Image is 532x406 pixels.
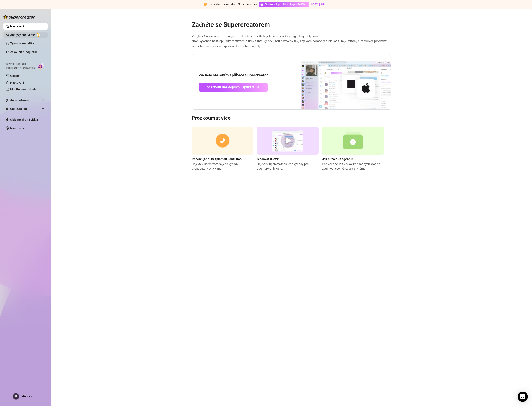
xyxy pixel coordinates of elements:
a: Monitorování chatu [10,88,37,91]
font: Objevte Supercreator a jeho výhody pro [192,162,238,170]
a: Nastavení [10,25,24,28]
a: Objevte virální videa [10,118,38,121]
font: Objevte Supercreator a jeho výhody pro agentury OnlyFans. [257,162,309,170]
a: Sledovat ukázkuObjevte Supercreator a jeho výhody pro agentury OnlyFans. [257,127,319,171]
font: Izzy s umělou inteligencí Chatter [6,63,35,70]
font: Jak si založit agenturu [322,157,354,161]
a: Zakoupit předplatné [10,50,38,54]
a: Nastavení [10,81,24,84]
span: uživatel [14,395,18,398]
font: Naše výkonné nástroje, automatizace a umělá inteligence jsou navrženy tak, aby vám pomohly budova... [192,39,387,48]
font: Prozkoumat více [192,115,231,121]
font: Rezervujte si bezplatnou konzultaci [192,157,242,161]
img: průvodce založením agentury [322,127,384,155]
a: ne tvůj OS? [311,2,327,6]
font: Stáhnout desktopovou aplikaci [207,85,254,89]
a: Jak si založit agenturuPodívejte se, jak v několika snadných krocích zaujmout své tvůrce a členy ... [322,127,384,171]
img: konzultační hovor [192,127,253,155]
font: Podívejte se, jak v několika snadných krocích zaujmout své tvůrce a členy týmu. [322,162,380,170]
font: Chat Copilot [10,107,27,110]
img: stáhnout aplikaci [285,54,391,110]
font: Vítejte v Supercreatoru – najdete zde vše, co potřebujete ke správě své agentury OnlyFans. [192,34,319,38]
font: Stáhnout pro Mac Apple M Chip [265,3,307,6]
font: Sledovat ukázku [257,157,280,161]
span: jablko [260,3,263,6]
span: blesk [6,99,9,102]
span: šipka nahoru [256,85,260,89]
font: Začněte stažením aplikace Supercreator [199,73,268,77]
font: Automatizace [10,99,29,102]
a: Nastavení [10,126,24,130]
img: demoverze Supercreator [257,127,319,155]
a: Týmová analytika [10,42,34,45]
span: vykřičník [204,3,207,6]
img: Chat Copilot [6,107,8,110]
a: Stáhnout desktopovou aplikacišipka nahoru [199,83,268,92]
font: Můj účet [21,394,33,398]
a: Analýzy pro tvůrce vykřičník [10,32,44,38]
img: logo-BBDzfeDw.svg [3,15,35,19]
font: Pro zahájení instalace Supercreatoru [208,3,257,6]
a: Obsah [10,74,19,77]
a: Stáhnout pro Mac Apple M Chip [259,2,309,7]
a: Rezervujte si bezplatnou konzultaciObjevte Supercreator a jeho výhody proagentury OnlyFans [192,127,253,171]
font: agentury OnlyFans [196,167,221,170]
font: Začněte se Supercreatorem [192,21,270,28]
img: Chatování s umělou inteligencí [38,63,44,69]
div: Otevřete Intercom Messenger [518,392,528,402]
